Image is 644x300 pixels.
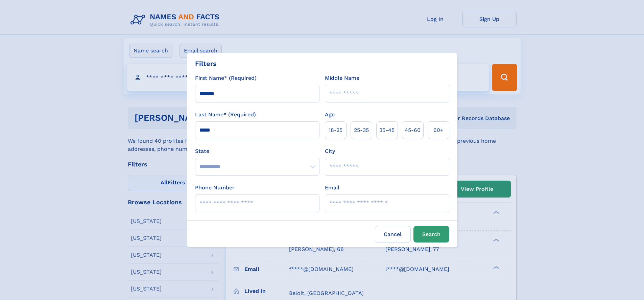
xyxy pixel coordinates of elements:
[375,226,411,243] label: Cancel
[325,184,339,192] label: Email
[195,111,256,119] label: Last Name* (Required)
[413,226,449,243] button: Search
[195,147,319,155] label: State
[195,184,235,192] label: Phone Number
[325,147,335,155] label: City
[325,74,359,82] label: Middle Name
[195,59,217,69] div: Filters
[325,111,335,119] label: Age
[329,126,342,134] span: 18‑25
[195,74,257,82] label: First Name* (Required)
[354,126,369,134] span: 25‑35
[405,126,421,134] span: 45‑60
[379,126,395,134] span: 35‑45
[433,126,444,134] span: 60+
